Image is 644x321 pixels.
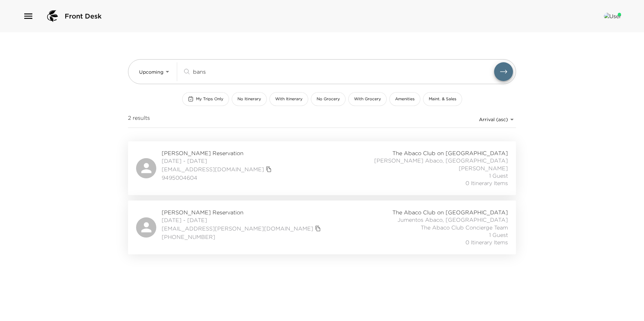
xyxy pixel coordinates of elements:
span: [PERSON_NAME] Reservation [162,209,323,216]
input: Search by traveler, residence, or concierge [193,68,494,75]
button: With Grocery [348,92,387,106]
span: The Abaco Club on [GEOGRAPHIC_DATA] [392,149,508,157]
span: The Abaco Club on [GEOGRAPHIC_DATA] [392,209,508,216]
span: 0 Itinerary Items [465,239,508,246]
span: 2 results [128,114,150,125]
span: Amenities [395,96,415,102]
span: No Itinerary [237,96,261,102]
span: No Grocery [317,96,340,102]
img: User [604,13,621,20]
span: My Trips Only [196,96,223,102]
span: Maint. & Sales [429,96,456,102]
button: With Itinerary [269,92,308,106]
button: Maint. & Sales [423,92,462,106]
span: [PERSON_NAME] Abaco, [GEOGRAPHIC_DATA] [374,157,508,164]
span: [PHONE_NUMBER] [162,233,323,241]
span: Upcoming [139,69,163,75]
span: Arrival (asc) [479,116,508,122]
span: The Abaco Club Concierge Team [421,224,508,231]
a: [PERSON_NAME] Reservation[DATE] - [DATE][EMAIL_ADDRESS][PERSON_NAME][DOMAIN_NAME]copy primary mem... [128,201,516,254]
button: My Trips Only [182,92,229,106]
button: copy primary member email [313,224,323,233]
button: copy primary member email [264,165,273,174]
span: [PERSON_NAME] [459,165,508,172]
button: Amenities [389,92,420,106]
span: 9495004604 [162,174,273,181]
button: No Itinerary [232,92,267,106]
a: [EMAIL_ADDRESS][DOMAIN_NAME] [162,166,264,173]
span: With Itinerary [275,96,302,102]
img: logo [44,8,61,24]
span: Front Desk [65,11,102,21]
span: 1 Guest [489,172,508,179]
span: 1 Guest [489,231,508,239]
span: [DATE] - [DATE] [162,157,273,165]
span: Jumentos Abaco, [GEOGRAPHIC_DATA] [397,216,508,223]
span: [PERSON_NAME] Reservation [162,149,273,157]
span: [DATE] - [DATE] [162,216,323,224]
button: No Grocery [311,92,346,106]
a: [EMAIL_ADDRESS][PERSON_NAME][DOMAIN_NAME] [162,225,313,232]
span: 0 Itinerary Items [465,179,508,187]
a: [PERSON_NAME] Reservation[DATE] - [DATE][EMAIL_ADDRESS][DOMAIN_NAME]copy primary member email9495... [128,141,516,195]
span: With Grocery [354,96,381,102]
